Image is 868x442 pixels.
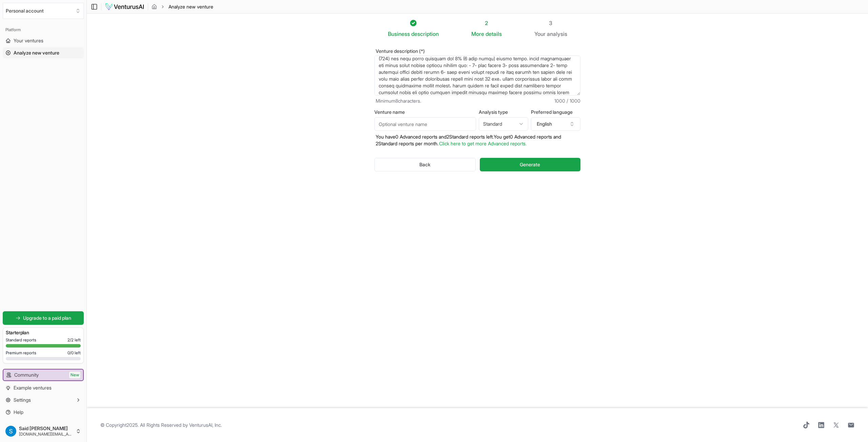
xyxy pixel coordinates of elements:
a: Upgrade to a paid plan [3,311,84,325]
input: Optional venture name [374,117,476,131]
h3: Starter plan [6,329,81,336]
div: 3 [534,19,567,27]
a: Example ventures [3,382,84,393]
span: details [486,30,502,37]
span: Upgrade to a paid plan [23,315,71,321]
a: Analyze new venture [3,47,84,58]
span: 0 / 0 left [67,350,81,356]
img: ACg8ocKYv6KiKws6flaN1eD4cyNFdrqy6xfqFPe-Z3waS_1jvpyI1w=s96-c [5,426,16,437]
div: 2 [471,19,502,27]
span: Help [14,409,23,416]
a: Your ventures [3,35,84,46]
label: Venture description (*) [374,49,580,54]
span: Analyze new venture [14,49,59,56]
span: description [411,30,439,37]
span: Premium reports [6,350,36,356]
button: Settings [3,395,84,405]
span: Your ventures [14,37,43,44]
span: Community [14,372,39,378]
img: logo [105,3,144,11]
span: Business [388,30,410,38]
label: Analysis type [479,110,528,114]
span: Settings [14,397,31,403]
label: Preferred language [531,110,580,114]
span: [DOMAIN_NAME][EMAIL_ADDRESS][DOMAIN_NAME] [19,432,73,437]
span: Standard reports [6,337,36,343]
span: 1000 / 1000 [554,98,580,104]
span: Your [534,30,546,38]
span: Minimum 8 characters. [376,98,421,104]
label: Venture name [374,110,476,114]
button: Said [PERSON_NAME][DOMAIN_NAME][EMAIL_ADDRESS][DOMAIN_NAME] [3,423,84,439]
nav: breadcrumb [152,3,213,10]
a: Help [3,407,84,418]
a: VenturusAI, Inc [189,422,221,428]
span: Example ventures [14,384,52,391]
span: Analyze new venture [169,3,213,10]
span: Said [PERSON_NAME] [19,425,73,432]
span: More [471,30,484,38]
span: Generate [520,161,540,168]
p: You have 0 Advanced reports and 2 Standard reports left. Y ou get 0 Advanced reports and 2 Standa... [374,133,580,147]
span: © Copyright 2025 . All Rights Reserved by . [100,422,222,428]
span: New [69,372,80,378]
button: Back [374,158,476,171]
a: CommunityNew [3,370,83,380]
span: analysis [547,30,567,37]
a: Click here to get more Advanced reports. [439,141,527,146]
span: 2 / 2 left [67,337,81,343]
button: Select an organization [3,3,84,19]
div: Platform [3,24,84,35]
button: English [531,117,580,131]
button: Generate [480,158,580,171]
